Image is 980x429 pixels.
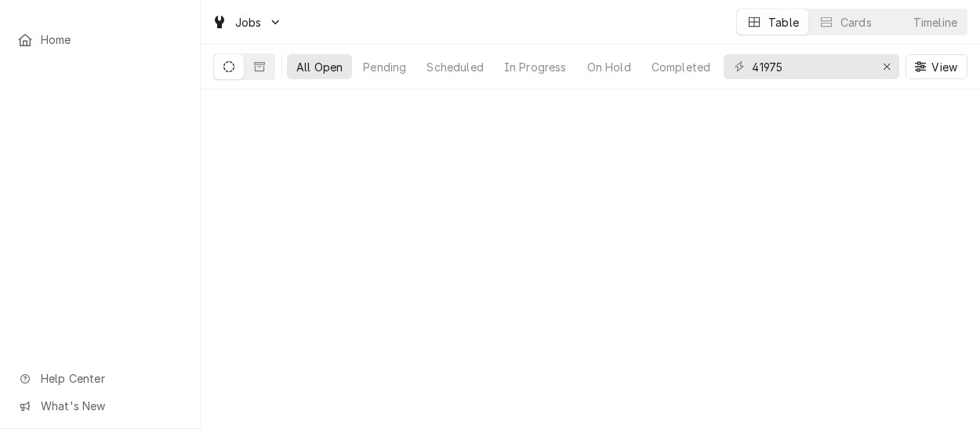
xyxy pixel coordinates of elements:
[840,14,872,31] div: Cards
[874,54,899,79] button: Erase input
[928,59,960,75] span: View
[652,59,710,75] div: Completed
[41,370,181,387] span: Help Center
[9,27,191,53] a: Home
[41,398,181,414] span: What's New
[768,14,799,31] div: Table
[9,393,191,419] a: Go to What's New
[752,54,869,79] input: Keyword search
[363,59,406,75] div: Pending
[296,59,343,75] div: All Open
[587,59,631,75] div: On Hold
[235,14,262,31] span: Jobs
[426,59,483,75] div: Scheduled
[41,31,183,48] span: Home
[9,365,191,391] a: Go to Help Center
[906,54,967,79] button: View
[504,59,567,75] div: In Progress
[913,14,957,31] div: Timeline
[205,9,289,35] a: Go to Jobs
